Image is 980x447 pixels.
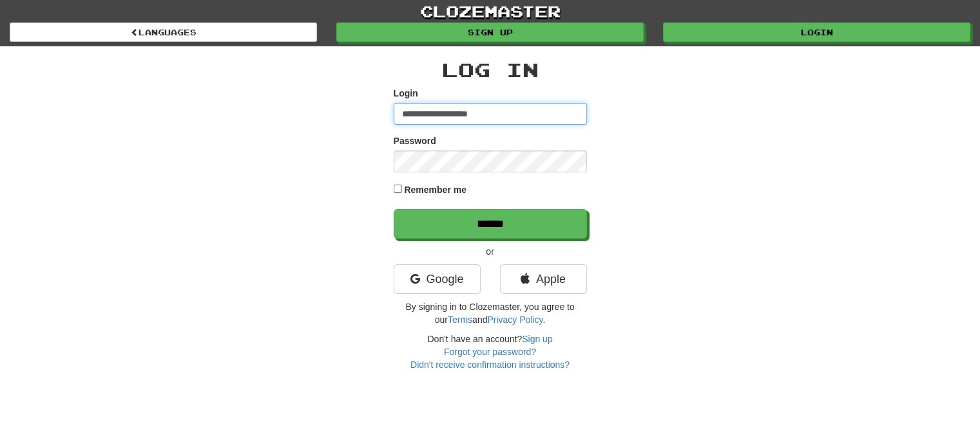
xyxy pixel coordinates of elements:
[394,333,587,371] div: Don't have an account?
[336,23,644,42] a: Sign up
[394,245,587,258] p: or
[500,264,587,294] a: Apple
[522,334,552,344] a: Sign up
[410,360,570,370] a: Didn't receive confirmation instructions?
[10,23,317,42] a: Languages
[404,183,466,196] label: Remember me
[394,59,587,80] h2: Log In
[394,134,436,147] label: Password
[394,264,481,294] a: Google
[444,347,536,357] a: Forgot your password?
[487,315,543,325] a: Privacy Policy
[663,23,970,42] a: Login
[394,87,418,100] label: Login
[394,300,587,326] p: By signing in to Clozemaster, you agree to our and .
[448,315,472,325] a: Terms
